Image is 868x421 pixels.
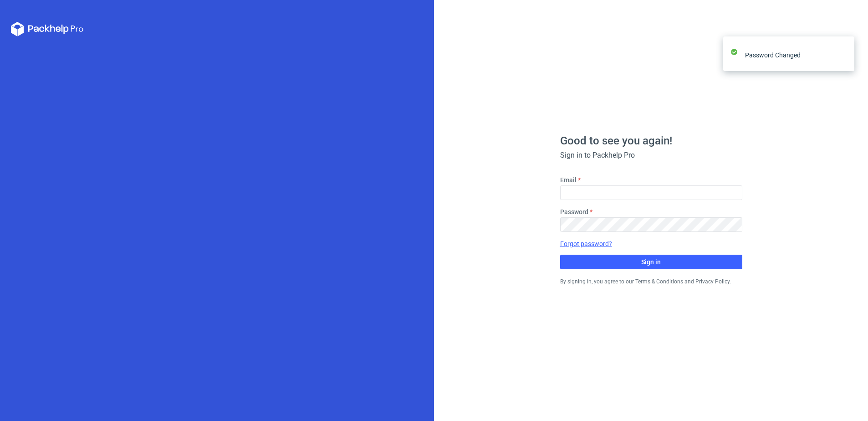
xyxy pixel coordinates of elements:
[841,50,847,60] button: close
[560,255,742,269] button: Sign in
[641,259,661,265] span: Sign in
[560,150,742,161] div: Sign in to Packhelp Pro
[560,135,742,146] h1: Good to see you again!
[560,207,588,216] label: Password
[745,51,841,60] div: Password Changed
[560,175,577,185] label: Email
[560,239,612,248] a: Forgot password?
[560,278,731,285] small: By signing in, you agree to our Terms & Conditions and Privacy Policy.
[11,22,84,36] svg: Packhelp Pro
